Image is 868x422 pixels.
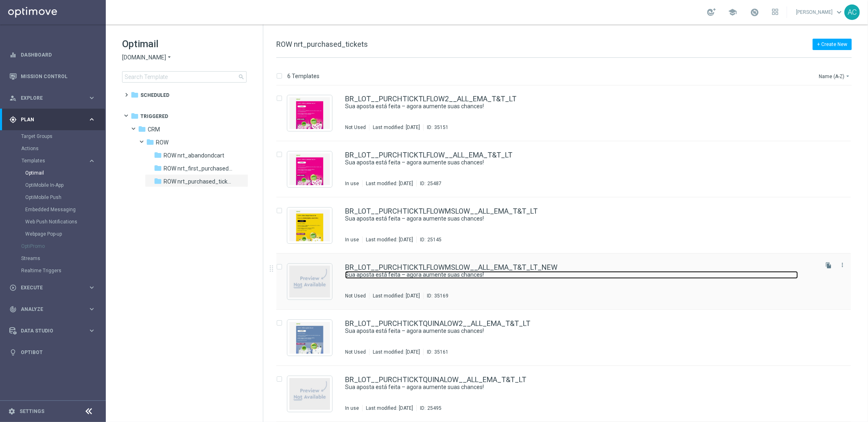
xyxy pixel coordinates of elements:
div: Web Push Notifications [25,216,105,228]
div: Streams [21,252,105,265]
div: Templates [22,158,88,163]
div: ID: [416,180,442,187]
div: OptiPromo [21,240,105,252]
i: keyboard_arrow_right [88,94,96,102]
button: Name (A-Z)arrow_drop_down [818,71,852,81]
div: Execute [9,284,88,291]
div: Optimail [25,167,105,179]
div: gps_fixed Plan keyboard_arrow_right [9,116,96,123]
img: noPreview.jpg [289,266,330,297]
div: Last modified: [DATE] [370,349,423,355]
div: ID: [416,236,442,243]
a: Settings [20,409,44,414]
a: [PERSON_NAME]keyboard_arrow_down [795,6,844,18]
i: person_search [9,94,17,102]
div: Not Used [345,124,366,131]
div: Webpage Pop-up [25,228,105,240]
div: Target Groups [21,130,105,142]
i: play_circle_outline [9,284,17,291]
i: gps_fixed [9,116,17,123]
span: ROW nrt_purchased_tickets [276,40,368,48]
div: ID: [423,293,448,299]
a: BR_LOT__PURCHTICKTLFLOW__ALL_EMA_T&T_LT [345,151,512,159]
button: more_vert [838,260,846,270]
a: BR_LOT__PURCHTICKTQUINALOW__ALL_EMA_T&T_LT [345,376,526,383]
div: In use [345,180,359,187]
div: Sua aposta está feita – agora aumente suas chances! [345,103,817,110]
i: folder [131,112,139,120]
i: settings [8,408,15,415]
a: BR_LOT__PURCHTICKTLFLOWMSLOW__ALL_EMA_T&T_LT [345,208,538,215]
img: noPreview.jpg [289,378,330,410]
div: play_circle_outline Execute keyboard_arrow_right [9,284,96,291]
i: keyboard_arrow_right [88,305,96,313]
span: Execute [21,285,88,290]
div: Last modified: [DATE] [363,236,416,243]
span: search [238,74,245,80]
a: Target Groups [21,133,85,140]
a: Mission Control [21,66,96,87]
div: Analyze [9,306,88,313]
a: Streams [21,255,85,262]
i: track_changes [9,306,17,313]
button: lightbulb Optibot [9,349,96,356]
span: ROW [156,139,168,146]
button: equalizer Dashboard [9,52,96,58]
button: file_copy [823,260,834,271]
div: Press SPACE to select this row. [268,197,866,254]
i: more_vert [839,262,846,268]
div: In use [345,405,359,411]
div: AC [844,4,860,20]
div: Press SPACE to select this row. [268,141,866,197]
button: track_changes Analyze keyboard_arrow_right [9,306,96,313]
i: folder [154,151,162,159]
div: Mission Control [9,66,96,87]
div: Sua aposta está feita – agora aumente suas chances! [345,383,817,391]
span: Triggered [140,113,168,120]
button: person_search Explore keyboard_arrow_right [9,95,96,101]
a: Dashboard [21,44,96,66]
span: Explore [21,96,88,101]
div: Not Used [345,349,366,355]
i: arrow_drop_down [166,54,173,61]
div: ID: [423,349,448,355]
span: Plan [21,117,88,122]
a: Sua aposta está feita – agora aumente suas chances! [345,271,798,279]
i: lightbulb [9,349,17,356]
i: folder [146,138,154,146]
div: Sua aposta está feita – agora aumente suas chances! [345,159,817,166]
div: Last modified: [DATE] [370,293,423,299]
button: Data Studio keyboard_arrow_right [9,328,96,334]
a: BR_LOT__PURCHTICKTQUINALOW2__ALL_EMA_T&T_LT [345,320,530,327]
a: Realtime Triggers [21,267,85,274]
a: Sua aposta está feita – agora aumente suas chances! [345,327,798,335]
i: folder [131,91,139,99]
button: Mission Control [9,73,96,80]
div: Press SPACE to select this row. [268,366,866,422]
a: Webpage Pop-up [25,231,85,237]
div: Not Used [345,293,366,299]
div: Plan [9,116,88,123]
div: Sua aposta está feita – agora aumente suas chances! [345,215,817,223]
i: keyboard_arrow_right [88,116,96,123]
div: Realtime Triggers [21,265,105,277]
a: Embedded Messaging [25,206,85,213]
div: 25487 [427,180,442,187]
a: Sua aposta está feita – agora aumente suas chances! [345,103,798,110]
i: folder [154,177,162,185]
div: 35161 [434,349,448,355]
span: CRM [148,126,160,133]
div: ID: [423,124,448,131]
div: Dashboard [9,44,96,66]
div: In use [345,236,359,243]
span: ROW nrt_purchased_tickets [164,178,234,185]
a: Sua aposta está feita – agora aumente suas chances! [345,159,798,166]
div: OptiMobile In-App [25,179,105,191]
i: folder [154,164,162,172]
a: Sua aposta está feita – agora aumente suas chances! [345,383,798,391]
